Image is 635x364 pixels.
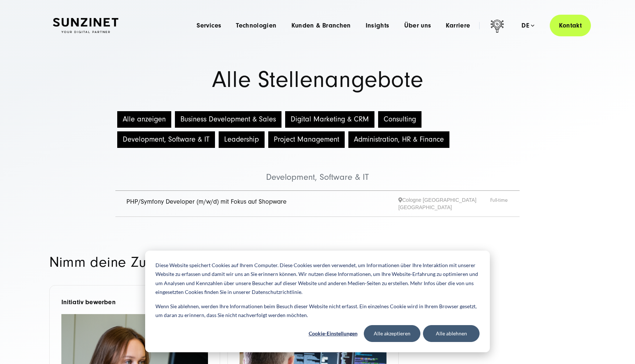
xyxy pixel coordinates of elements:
a: Kontakt [550,15,591,36]
h1: Alle Stellenangebote [53,69,582,91]
button: Cookie-Einstellungen [305,325,361,342]
a: Services [197,22,221,29]
a: Insights [366,22,390,29]
button: Business Development & Sales [175,111,281,128]
button: Consulting [378,111,421,128]
button: Digital Marketing & CRM [285,111,374,128]
p: Diese Website speichert Cookies auf Ihrem Computer. Diese Cookies werden verwendet, um Informatio... [155,261,480,297]
li: Development, Software & IT [115,150,520,191]
button: Administration, HR & Finance [348,131,449,148]
a: Technologien [236,22,276,29]
button: Project Management [268,131,345,148]
div: Cookie banner [145,251,490,352]
a: Über uns [404,22,431,29]
img: SUNZINET Full Service Digital Agentur [53,18,118,33]
a: Kunden & Branchen [291,22,351,29]
a: Karriere [446,22,470,29]
button: Leadership [219,131,265,148]
p: Wenn Sie ablehnen, werden Ihre Informationen beim Besuch dieser Website nicht erfasst. Ein einzel... [155,302,480,320]
div: de [521,22,534,29]
button: Development, Software & IT [117,131,215,148]
button: Alle akzeptieren [364,325,420,342]
a: PHP/Symfony Developer (m/w/d) mit Fokus auf Shopware [126,198,287,205]
button: Alle anzeigen [117,111,171,128]
button: Alle ablehnen [423,325,480,342]
h2: Nimm deine Zukunft in die Hand! [49,255,310,269]
span: Full-time [490,196,509,211]
span: Cologne [GEOGRAPHIC_DATA] [GEOGRAPHIC_DATA] [398,196,490,211]
h6: Initiativ bewerben [61,297,208,307]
